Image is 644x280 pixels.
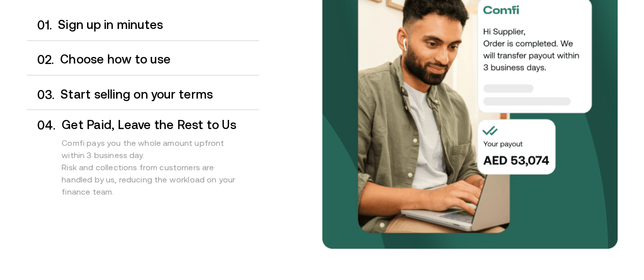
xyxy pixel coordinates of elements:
[27,87,55,101] div: 0 3 .
[62,118,259,131] h3: Get Paid, Leave the Rest to Us
[58,18,259,32] h3: Sign up in minutes
[27,53,54,67] div: 0 2 .
[27,18,52,32] div: 0 1 .
[60,53,259,66] h3: Choose how to use
[27,118,56,207] div: 0 4 .
[62,131,259,207] div: Comfi pays you the whole amount upfront within 3 business day. Risk and collections from customer...
[61,87,259,101] h3: Start selling on your terms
